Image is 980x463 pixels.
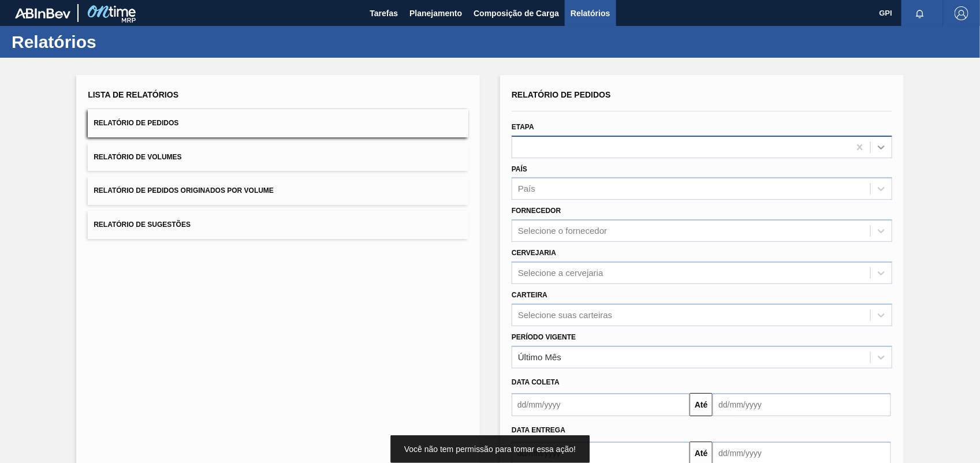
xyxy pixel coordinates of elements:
[512,249,556,257] label: Cervejaria
[512,291,547,299] label: Carteira
[404,445,576,454] span: Você não tem permissão para tomar essa ação!
[901,5,938,21] button: Notificações
[955,6,968,20] img: Logout
[88,143,468,171] button: Relatório de Volumes
[94,221,191,229] span: Relatório de Sugestões
[88,109,468,137] button: Relatório de Pedidos
[512,165,527,173] label: País
[690,393,713,416] button: Até
[512,426,565,434] span: Data entrega
[88,177,468,205] button: Relatório de Pedidos Originados por Volume
[713,393,890,416] input: dd/mm/yyyy
[512,90,611,99] span: Relatório de Pedidos
[94,153,181,161] span: Relatório de Volumes
[88,90,178,99] span: Lista de Relatórios
[518,352,561,362] div: Último Mês
[512,378,560,386] span: Data coleta
[512,333,576,341] label: Período Vigente
[15,8,70,18] img: TNhmsLtSVTkK8tSr43FrP2fwEKptu5GPRR3wAAAABJRU5ErkJggg==
[518,310,612,320] div: Selecione suas carteiras
[571,6,610,20] span: Relatórios
[512,393,690,416] input: dd/mm/yyyy
[512,123,534,131] label: Etapa
[88,211,468,239] button: Relatório de Sugestões
[409,6,462,20] span: Planejamento
[370,6,398,20] span: Tarefas
[518,268,603,278] div: Selecione a cervejaria
[518,226,607,236] div: Selecione o fornecedor
[474,6,559,20] span: Composição de Carga
[94,186,274,195] span: Relatório de Pedidos Originados por Volume
[518,184,535,194] div: País
[12,35,217,48] h1: Relatórios
[512,207,561,215] label: Fornecedor
[94,119,178,127] span: Relatório de Pedidos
